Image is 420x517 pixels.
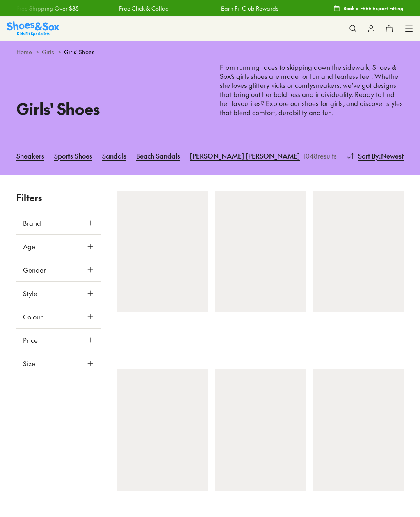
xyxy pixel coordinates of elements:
[23,312,43,322] span: Colour
[54,147,92,165] a: Sports Shoes
[16,282,101,305] button: Style
[343,5,404,12] span: Book a FREE Expert Fitting
[16,305,101,328] button: Colour
[16,235,101,258] button: Age
[16,211,101,234] button: Brand
[313,80,340,90] a: sneakers
[16,48,404,56] div: > >
[23,358,35,368] span: Size
[23,241,35,251] span: Age
[16,258,101,281] button: Gender
[7,21,59,36] a: Shoes & Sox
[16,97,200,120] h1: Girls' Shoes
[358,151,379,161] span: Sort By
[64,48,94,56] span: Girls' Shoes
[333,1,404,16] a: Book a FREE Expert Fitting
[379,151,404,161] span: : Newest
[220,63,404,117] p: From running races to skipping down the sidewalk, Shoes & Sox’s girls shoes are made for fun and ...
[300,151,337,161] p: 1048 results
[16,352,101,375] button: Size
[16,147,44,165] a: Sneakers
[16,191,101,205] p: Filters
[190,147,300,165] a: [PERSON_NAME] [PERSON_NAME]
[42,48,54,56] a: Girls
[23,265,46,275] span: Gender
[23,335,38,345] span: Price
[23,288,37,298] span: Style
[102,147,126,165] a: Sandals
[347,147,404,165] button: Sort By:Newest
[16,329,101,352] button: Price
[23,218,41,228] span: Brand
[136,147,180,165] a: Beach Sandals
[7,21,59,36] img: SNS_Logo_Responsive.svg
[16,48,32,56] a: Home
